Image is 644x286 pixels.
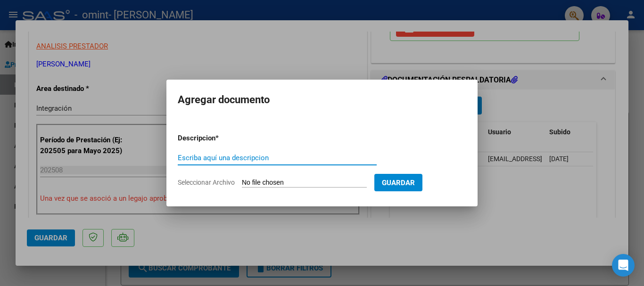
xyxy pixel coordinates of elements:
div: Open Intercom Messenger [612,254,635,277]
h2: Agregar documento [178,91,466,109]
span: Guardar [382,179,415,187]
span: Seleccionar Archivo [178,179,235,186]
button: Guardar [374,174,422,191]
p: Descripcion [178,133,264,144]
